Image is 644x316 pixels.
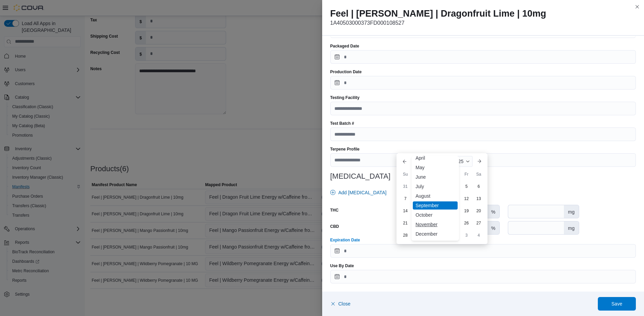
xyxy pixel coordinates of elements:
div: Su [400,169,411,180]
label: Expiration Date [330,237,360,243]
label: Production Date [330,69,362,75]
input: Press the down key to open a popover containing a calendar. [330,76,636,90]
div: day-27 [473,218,484,229]
input: Press the down key to open a popover containing a calendar. [330,50,636,64]
span: Close [338,300,351,307]
button: Previous Month [399,156,410,167]
div: June [413,173,458,181]
div: day-7 [400,193,411,204]
span: Add [MEDICAL_DATA] [338,189,387,196]
button: Add [MEDICAL_DATA] [328,186,389,199]
div: mg [564,221,578,234]
button: Close this dialog [633,3,641,11]
div: mg [564,205,578,218]
span: Save [611,300,622,307]
div: day-19 [461,205,472,216]
button: Save [598,297,636,311]
div: October [413,211,458,219]
h3: [MEDICAL_DATA] [330,172,636,180]
div: day-14 [400,205,411,216]
label: Use By Date [330,263,354,269]
div: day-4 [473,230,484,241]
div: August [413,192,458,200]
button: Next month [474,156,485,167]
div: day-26 [461,218,472,229]
label: Terpene Profile [330,146,360,152]
div: day-3 [461,230,472,241]
div: September [413,201,458,210]
div: Fr [461,169,472,180]
div: % [487,221,499,234]
div: day-31 [400,181,411,192]
button: Close [330,297,351,311]
label: Test Batch # [330,121,354,126]
div: day-13 [473,193,484,204]
p: 1A40503000373FD000108527 [330,19,636,27]
label: THC [330,208,339,213]
div: day-12 [461,193,472,204]
div: December [413,230,458,238]
div: day-6 [473,181,484,192]
div: April [413,154,458,162]
div: day-21 [400,218,411,229]
div: July [413,182,458,191]
div: % [487,205,499,218]
div: May [413,163,458,172]
div: Sa [473,169,484,180]
label: Packaged Date [330,43,359,49]
div: Button. Open the year selector. 2025 is currently selected. [450,156,473,167]
div: day-20 [473,205,484,216]
div: day-28 [400,230,411,241]
label: CBD [330,224,339,229]
h2: Feel | [PERSON_NAME] | Dragonfruit Lime | 10mg [330,8,636,19]
input: Press the down key to open a popover containing a calendar. [330,270,636,283]
div: November [413,220,458,229]
input: Press the down key to enter a popover containing a calendar. Press the escape key to close the po... [330,244,636,258]
div: September, 2025 [399,180,485,241]
div: day-5 [461,181,472,192]
label: Testing Facility [330,95,360,100]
